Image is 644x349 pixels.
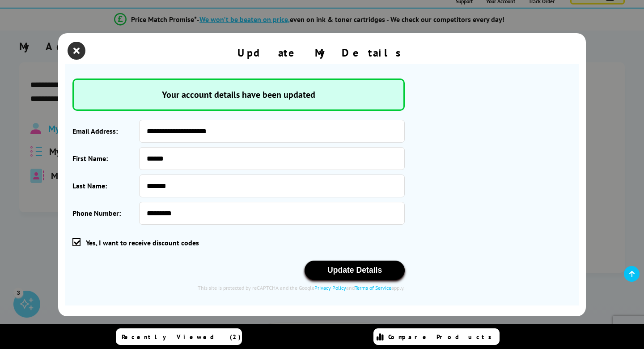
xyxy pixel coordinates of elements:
label: First Name: [72,147,139,170]
span: Compare Products [388,333,496,341]
div: This site is protected by reCAPTCHA and the Google and apply. [72,284,405,291]
a: Privacy Policy [314,284,346,291]
button: Update Details [305,261,405,280]
button: close modal [70,44,83,57]
a: Compare Products [373,328,500,345]
a: Recently Viewed (2) [116,328,242,345]
span: Yes, I want to receive discount codes [86,238,199,247]
label: Phone Number: [72,202,139,225]
a: Terms of Service [355,284,391,291]
label: Email Address: [72,120,139,143]
span: Your account details have been updated [72,79,405,111]
span: Recently Viewed (2) [122,333,241,341]
label: Last Name: [72,174,139,197]
div: Update My Details [237,46,407,60]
